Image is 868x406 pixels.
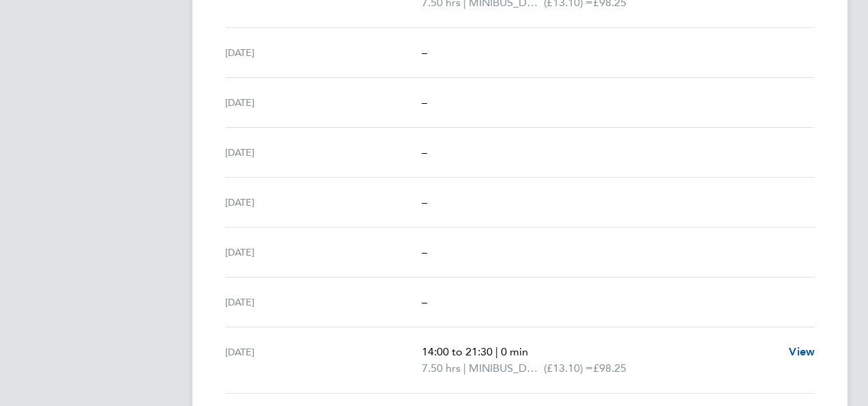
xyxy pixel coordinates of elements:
span: £98.25 [593,362,626,375]
span: | [463,362,466,375]
div: [DATE] [225,94,422,111]
span: – [422,96,427,109]
span: – [422,195,427,208]
a: View [789,344,815,360]
span: 7.50 hrs [422,362,461,375]
div: [DATE] [225,144,422,161]
span: 0 min [501,345,528,358]
span: | [495,345,498,358]
div: [DATE] [225,194,422,211]
span: – [422,46,427,59]
span: 14:00 to 21:30 [422,345,493,358]
span: View [789,345,815,358]
div: [DATE] [225,44,422,61]
span: – [422,146,427,159]
span: MINIBUS_DRIVERS [469,360,544,377]
span: – [422,245,427,258]
div: [DATE] [225,294,422,310]
span: (£13.10) = [544,362,593,375]
div: [DATE] [225,344,422,377]
div: [DATE] [225,244,422,260]
span: – [422,295,427,308]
